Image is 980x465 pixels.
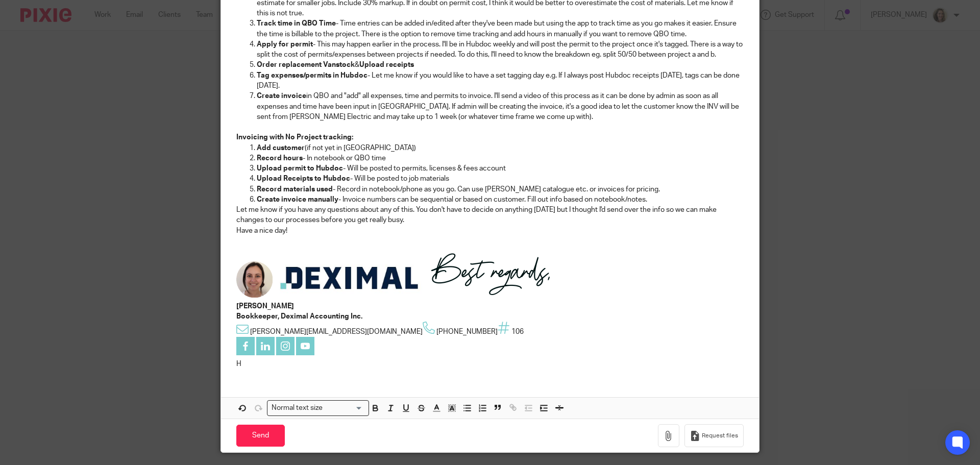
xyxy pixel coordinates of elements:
img: Image [423,322,435,334]
span: Request files [702,432,738,440]
a: Image [256,350,276,357]
a: Image [276,350,296,357]
strong: [PERSON_NAME] [236,303,294,310]
strong: Upload Receipts to Hubdoc [257,175,350,182]
p: - Invoice numbers can be sequential or based on customer. Fill out info based on notebook/notes. [257,194,744,205]
strong: Order replacement Vanstock [257,61,355,68]
strong: Create invoice [257,92,306,100]
img: Image [498,322,510,334]
a: Image [236,350,256,357]
div: Search for option [267,400,369,416]
p: - Will be posted to job materials [257,174,744,184]
strong: Record materials used [257,186,333,193]
p: - Will be posted to permits, licenses & fees account [257,163,744,174]
strong: Record hours [257,155,303,162]
strong: Track time in QBO Time [257,20,336,27]
p: - Record in notebook/phone as you go. Can use [PERSON_NAME] catalogue etc. or invoices for pricing. [257,184,744,194]
p: Have a nice day! [236,226,744,236]
strong: Upload receipts [359,61,414,68]
p: & [257,60,744,70]
strong: Bookkeeper, Deximal Accounting Inc. [236,313,362,320]
strong: Upload permit to Hubdoc [257,165,343,172]
p: [PERSON_NAME][EMAIL_ADDRESS][DOMAIN_NAME] [PHONE_NUMBER] 106 [236,322,744,337]
input: Send [236,425,285,447]
img: Image [256,337,275,355]
img: Image [236,322,249,334]
strong: Create invoice manually [257,196,338,203]
button: Request files [684,424,744,447]
img: Image [425,246,555,298]
p: H [236,359,744,369]
img: Image [276,337,295,355]
p: - In notebook or QBO time [257,153,744,163]
p: (if not yet in [GEOGRAPHIC_DATA]) [257,143,744,153]
p: in QBO and "add" all expenses, time and permits to invoice. I'll send a video of this process as ... [257,91,744,122]
a: Image [296,350,316,357]
p: - This may happen earlier in the process. I'll be in Hubdoc weekly and will post the permit to th... [257,39,744,60]
img: Image [296,337,314,355]
p: Let me know if you have any questions about any of this. You don't have to decide on anything [DA... [236,205,744,226]
input: Search for option [326,403,363,413]
strong: Tag expenses/permits in Hubdoc [257,72,367,79]
img: Image [274,259,424,298]
p: - Time entries can be added in/edited after they've been made but using the app to track time as ... [257,18,744,39]
strong: Apply for permit [257,41,313,48]
span: Normal text size [269,403,325,413]
strong: Invoicing with No Project tracking: [236,134,353,141]
a: Image [274,292,425,299]
strong: Add customer [257,144,305,152]
img: Image [236,337,255,355]
p: - Let me know if you would like to have a set tagging day e.g. If I always post Hubdoc receipts [... [257,70,744,91]
img: Image [236,261,273,298]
